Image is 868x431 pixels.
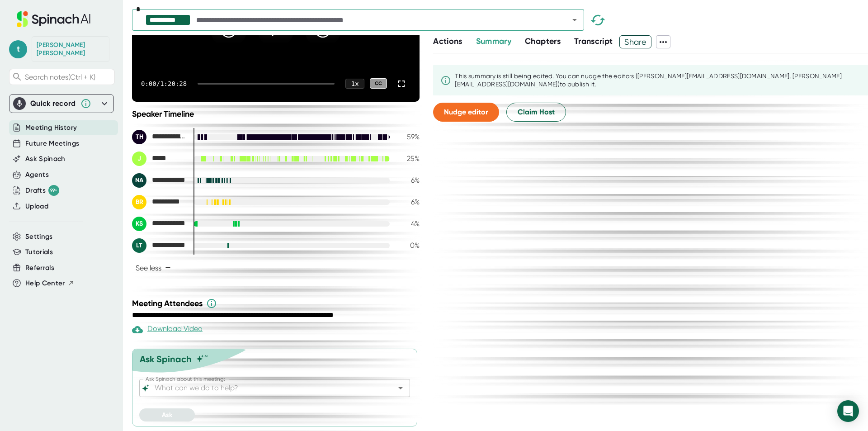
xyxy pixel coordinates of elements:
[25,123,77,133] button: Meeting History
[25,232,53,242] button: Settings
[345,79,364,89] div: 1 x
[433,103,499,122] button: Nudge editor
[30,99,76,108] div: Quick record
[25,278,75,289] button: Help Center
[455,72,861,88] div: This summary is still being edited. You can nudge the editor s ([PERSON_NAME][EMAIL_ADDRESS][DOMA...
[837,400,859,422] div: Open Intercom Messenger
[132,217,186,231] div: Kim Stanford
[153,382,381,394] input: What can we do to help?
[444,108,488,116] span: Nudge editor
[37,41,104,57] div: Taylor Hanson
[476,35,511,47] button: Summary
[397,198,420,206] div: 6 %
[25,170,49,180] button: Agents
[397,176,420,185] div: 6 %
[132,173,146,188] div: NA
[13,95,110,113] div: Quick record
[525,36,561,46] span: Chapters
[506,103,566,122] button: Claim Host
[165,264,171,271] span: −
[394,382,407,394] button: Open
[140,354,192,365] div: Ask Spinach
[132,298,422,309] div: Meeting Attendees
[25,263,54,273] button: Referrals
[433,36,462,46] span: Actions
[25,278,65,289] span: Help Center
[132,109,420,119] div: Speaker Timeline
[132,130,186,144] div: Taylor Hanson
[397,219,420,228] div: 4 %
[619,35,651,48] button: Share
[25,185,59,196] div: Drafts
[397,133,420,141] div: 59 %
[397,154,420,163] div: 25 %
[132,238,186,253] div: Lance Taylor
[132,152,146,166] div: J
[162,411,172,419] span: Ask
[9,40,27,58] span: t
[132,195,186,209] div: Brady Rowe
[397,241,420,250] div: 0 %
[132,173,186,188] div: Nathan Allen
[476,36,511,46] span: Summary
[132,238,146,253] div: LT
[141,80,187,87] div: 0:00 / 1:20:28
[518,107,555,118] span: Claim Host
[525,35,561,47] button: Chapters
[574,35,613,47] button: Transcript
[433,35,462,47] button: Actions
[132,130,146,144] div: TH
[132,217,146,231] div: KS
[25,201,48,212] button: Upload
[25,154,66,164] button: Ask Spinach
[370,78,387,89] div: CC
[574,36,613,46] span: Transcript
[132,260,175,276] button: See less−
[25,247,53,257] button: Tutorials
[132,195,146,209] div: BR
[25,185,59,196] button: Drafts 99+
[48,185,59,196] div: 99+
[25,138,79,149] button: Future Meetings
[620,34,651,50] span: Share
[139,408,195,422] button: Ask
[25,73,95,81] span: Search notes (Ctrl + K)
[132,324,203,335] div: Download Video
[568,14,581,26] button: Open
